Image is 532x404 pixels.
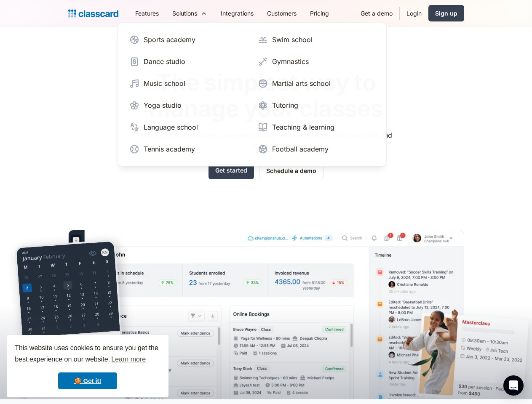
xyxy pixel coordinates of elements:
[503,375,524,396] div: Open Intercom Messenger
[144,78,185,88] div: Music school
[435,9,457,18] div: Sign up
[272,122,334,132] div: Teaching & learning
[209,162,254,179] a: Get started
[144,122,198,132] div: Language school
[259,162,323,179] a: Schedule a demo
[7,335,168,397] div: cookieconsent
[214,4,260,23] a: Integrations
[126,97,249,114] a: Yoga studio
[254,53,378,70] a: Gymnastics
[117,22,387,166] nav: Solutions
[128,4,166,23] a: Features
[272,35,313,45] div: Swim school
[126,141,249,157] a: Tennis academy
[254,75,378,92] a: Martial arts school
[58,372,117,389] a: dismiss cookie message
[126,75,249,92] a: Music school
[144,144,195,154] div: Tennis academy
[400,4,428,23] a: Login
[254,119,378,136] a: Teaching & learning
[260,4,303,23] a: Customers
[303,4,336,23] a: Pricing
[144,100,182,110] div: Yoga studio
[254,141,378,157] a: Football academy
[272,56,309,66] div: Gymnastics
[126,119,249,136] a: Language school
[172,9,197,18] div: Solutions
[110,353,147,366] a: learn more about cookies
[254,97,378,114] a: Tutoring
[254,31,378,48] a: Swim school
[144,35,195,45] div: Sports academy
[126,53,249,70] a: Dance studio
[272,78,331,88] div: Martial arts school
[15,343,160,366] span: This website uses cookies to ensure you get the best experience on our website.
[144,56,185,66] div: Dance studio
[126,31,249,48] a: Sports academy
[166,4,214,23] div: Solutions
[428,5,464,21] a: Sign up
[68,8,118,19] a: home
[272,144,329,154] div: Football academy
[272,100,298,110] div: Tutoring
[354,4,399,23] a: Get a demo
